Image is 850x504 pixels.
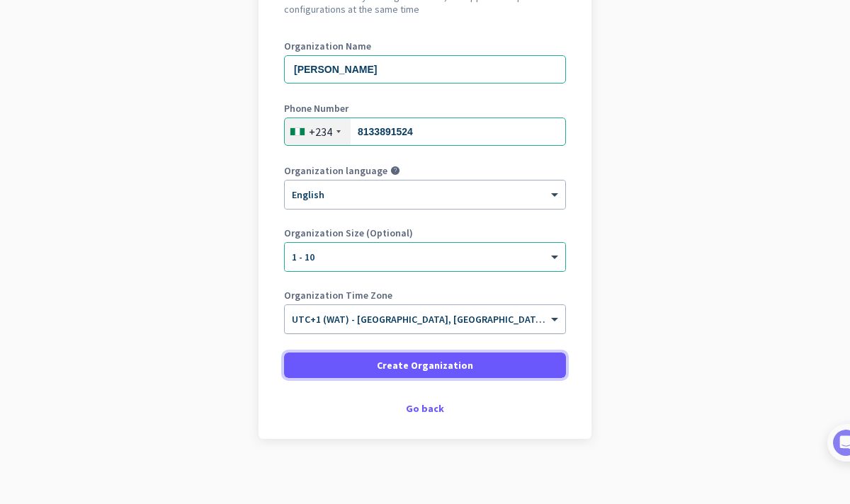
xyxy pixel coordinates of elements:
label: Phone Number [284,103,566,113]
input: 2033 12 3456 [284,118,566,146]
label: Organization Name [284,41,566,51]
i: help [390,166,400,176]
button: Create Organization [284,353,566,378]
label: Organization Size (Optional) [284,228,566,238]
label: Organization language [284,166,387,176]
input: What is the name of your organization? [284,55,566,84]
div: +234 [309,125,332,139]
span: Create Organization [377,358,473,372]
label: Organization Time Zone [284,290,566,300]
div: Go back [284,403,566,413]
